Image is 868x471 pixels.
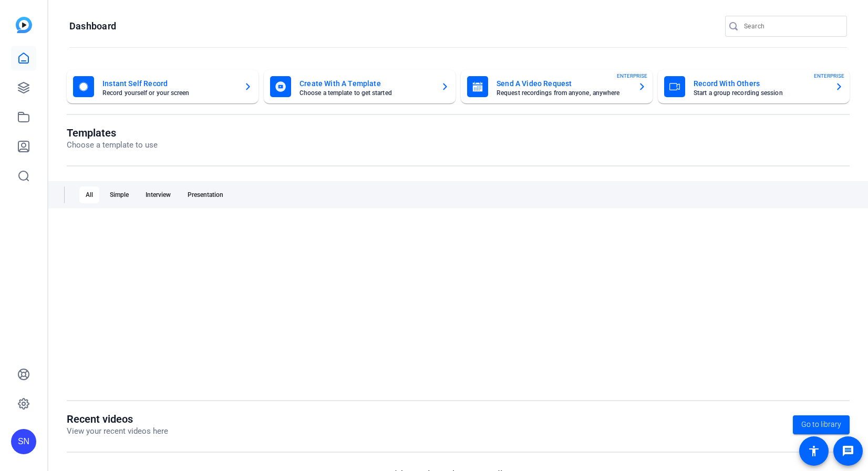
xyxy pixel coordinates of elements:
span: Go to library [801,419,841,430]
h1: Templates [67,127,158,139]
button: Instant Self RecordRecord yourself or your screen [67,70,259,103]
div: Simple [104,186,135,203]
mat-card-subtitle: Request recordings from anyone, anywhere [497,90,629,96]
button: Send A Video RequestRequest recordings from anyone, anywhereENTERPRISE [461,70,653,103]
mat-card-subtitle: Record yourself or your screen [102,90,235,96]
mat-card-title: Create With A Template [299,77,432,90]
mat-card-title: Send A Video Request [497,77,629,90]
div: All [79,186,99,203]
input: Search [744,20,839,33]
div: Interview [139,186,177,203]
mat-card-title: Instant Self Record [102,77,235,90]
img: blue-gradient.svg [16,17,32,33]
span: ENTERPRISE [617,72,647,80]
mat-icon: accessibility [808,445,820,457]
p: Choose a template to use [67,139,158,151]
span: ENTERPRISE [814,72,844,80]
mat-card-subtitle: Choose a template to get started [299,90,432,96]
button: Create With A TemplateChoose a template to get started [264,70,456,103]
mat-card-title: Record With Others [694,77,826,90]
div: SN [11,429,36,454]
p: View your recent videos here [67,425,168,437]
a: Go to library [793,415,850,434]
mat-icon: message [842,445,854,457]
h1: Dashboard [69,20,116,33]
mat-card-subtitle: Start a group recording session [694,90,826,96]
button: Record With OthersStart a group recording sessionENTERPRISE [658,70,850,103]
h1: Recent videos [67,413,168,425]
div: Presentation [181,186,230,203]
